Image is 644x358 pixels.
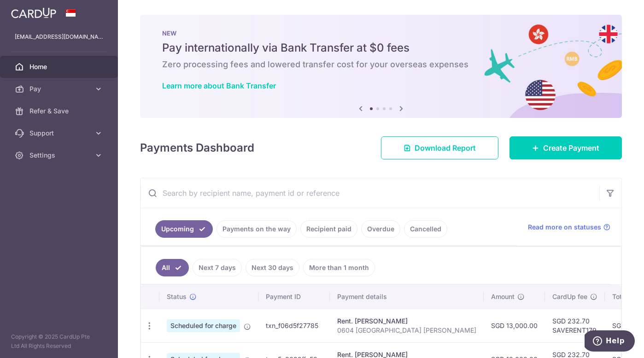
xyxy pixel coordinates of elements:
a: More than 1 month [303,259,375,276]
a: Upcoming [155,220,213,238]
span: Download Report [415,142,476,153]
h6: Zero processing fees and lowered transfer cost for your overseas expenses [162,59,600,70]
span: Refer & Save [29,106,90,116]
a: Create Payment [509,136,622,159]
a: Overdue [361,220,400,238]
th: Payment ID [258,285,330,309]
span: Create Payment [543,142,599,153]
img: Bank transfer banner [140,15,622,118]
a: Next 7 days [193,259,242,276]
a: Next 30 days [246,259,299,276]
p: NEW [162,29,600,37]
a: All [156,259,189,276]
p: 0604 [GEOGRAPHIC_DATA] [PERSON_NAME] [337,326,476,335]
td: txn_f06d5f27785 [258,309,330,342]
td: SGD 232.70 SAVERENT179 [545,309,605,342]
a: Payments on the way [217,220,297,238]
a: Learn more about Bank Transfer [162,81,276,90]
span: Scheduled for charge [167,319,240,332]
a: Download Report [381,136,498,159]
a: Recipient paid [300,220,357,238]
a: Cancelled [404,220,447,238]
img: CardUp [11,7,56,18]
a: Read more on statuses [528,223,610,232]
input: Search by recipient name, payment id or reference [141,178,599,208]
p: [EMAIL_ADDRESS][DOMAIN_NAME] [15,32,103,41]
td: SGD 13,000.00 [484,309,545,342]
h4: Payments Dashboard [140,140,254,156]
span: Pay [29,84,90,94]
iframe: Opens a widget where you can find more information [585,330,635,353]
span: Total amt. [612,292,643,301]
div: Rent. [PERSON_NAME] [337,317,476,326]
span: Home [29,62,90,71]
span: Amount [491,292,515,301]
th: Payment details [330,285,484,309]
span: Status [167,292,187,301]
span: Settings [29,151,90,160]
span: CardUp fee [552,292,587,301]
span: Support [29,129,90,138]
h5: Pay internationally via Bank Transfer at $0 fees [162,41,600,55]
span: Read more on statuses [528,223,601,232]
